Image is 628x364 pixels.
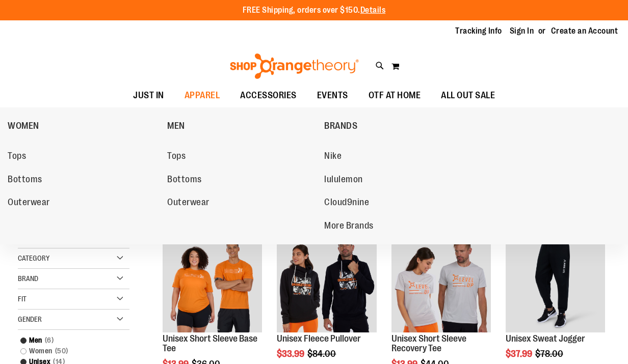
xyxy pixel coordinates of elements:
span: $78.00 [535,349,565,359]
a: Sign In [510,25,534,37]
a: Women50 [15,346,122,356]
a: Product image for Unisex Short Sleeve Base Tee [163,233,262,333]
a: Create an Account [551,25,618,37]
a: Unisex Sweat Jogger [506,333,585,344]
a: Product image for Unisex Sweat Jogger [506,233,605,333]
a: Details [360,6,386,15]
a: Unisex Short Sleeve Base Tee [163,333,257,354]
span: ACCESSORIES [240,84,297,107]
img: Product image for Unisex Short Sleeve Base Tee [163,233,262,332]
span: JUST IN [133,84,164,107]
span: More Brands [324,220,374,233]
span: Fit [18,295,27,303]
span: 6 [42,335,57,346]
img: Shop Orangetheory [228,53,360,79]
img: Product image for Unisex Fleece Pullover [277,233,376,332]
img: Product image for Unisex Sweat Jogger [506,233,605,332]
span: Nike [324,151,342,163]
span: Outerwear [167,197,210,210]
a: Tracking Info [455,25,502,37]
a: Product image for Unisex Short Sleeve Recovery Tee [391,233,491,333]
span: lululemon [324,174,363,187]
span: Tops [8,151,26,163]
p: FREE Shipping, orders over $150. [243,5,386,16]
a: Unisex Short Sleeve Recovery Tee [391,333,466,354]
span: Category [18,254,49,262]
span: ALL OUT SALE [441,84,495,107]
span: 50 [53,346,71,356]
span: BRANDS [324,121,357,133]
a: Men6 [15,335,122,346]
span: Tops [167,151,186,163]
span: Cloud9nine [324,197,369,210]
span: Bottoms [167,174,202,187]
a: Product image for Unisex Fleece Pullover [277,233,376,333]
span: Gender [18,315,42,323]
span: $84.00 [307,349,337,359]
img: Product image for Unisex Short Sleeve Recovery Tee [391,233,491,332]
span: MEN [167,121,185,133]
span: OTF AT HOME [369,84,421,107]
span: $37.99 [506,349,534,359]
span: $33.99 [277,349,306,359]
span: Brand [18,274,38,283]
span: Bottoms [8,174,42,187]
span: EVENTS [317,84,348,107]
a: Unisex Fleece Pullover [277,333,361,344]
span: APPAREL [185,84,220,107]
span: Outerwear [8,197,50,210]
span: WOMEN [8,121,39,133]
